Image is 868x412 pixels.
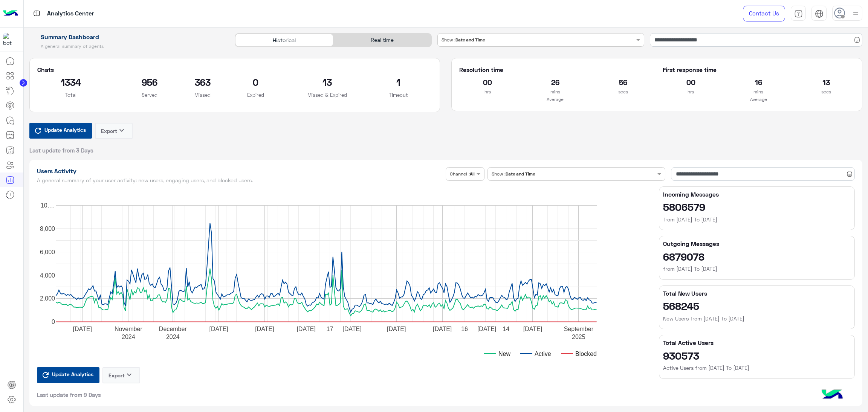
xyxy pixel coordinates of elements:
[37,91,105,99] p: Total
[527,88,584,96] p: mins
[209,325,228,332] text: [DATE]
[798,76,854,88] h2: 13
[40,272,55,278] text: 4,000
[52,319,55,325] text: 0
[455,37,485,43] b: Date and Time
[572,333,585,340] text: 2025
[122,333,135,340] text: 2024
[326,325,333,332] text: 17
[663,349,851,362] h2: 930573
[459,96,651,103] p: Average
[3,6,18,21] img: Logo
[296,325,315,332] text: [DATE]
[564,325,593,332] text: September
[663,339,851,346] h5: Total Active Users
[498,350,510,357] text: New
[40,295,55,302] text: 2,000
[342,325,361,332] text: [DATE]
[95,123,133,139] button: Exportkeyboard_arrow_down
[29,123,92,139] button: Update Analytics
[116,76,183,88] h2: 956
[506,171,535,177] b: Date and Time
[663,66,854,73] h5: First response time
[32,9,41,18] img: tab
[235,34,333,47] div: Historical
[29,146,93,154] span: Last update from 3 Days
[365,76,432,88] h2: 1
[730,88,787,96] p: mins
[523,325,542,332] text: [DATE]
[470,171,475,177] b: All
[798,88,854,96] p: secs
[663,290,851,297] h5: Total New Users
[194,91,211,99] p: Missed
[663,76,719,88] h2: 00
[663,265,851,273] h6: from [DATE] To [DATE]
[102,367,140,383] button: Exportkeyboard_arrow_down
[815,9,824,18] img: tab
[730,76,787,88] h2: 16
[663,300,851,312] h2: 568245
[432,325,451,332] text: [DATE]
[387,325,406,332] text: [DATE]
[40,202,55,209] text: 10,…
[365,91,432,99] p: Timeout
[37,177,443,183] h5: A general summary of your user activity: new users, engaging users, and blocked users.
[819,382,845,408] img: hulul-logo.png
[503,325,509,332] text: 14
[37,76,105,88] h2: 1334
[37,167,443,175] h1: Users Activity
[73,325,92,332] text: [DATE]
[663,191,851,198] h5: Incoming Messages
[459,66,651,73] h5: Resolution time
[663,201,851,213] h2: 5806579
[663,88,719,96] p: hrs
[663,96,854,103] p: Average
[743,6,785,21] a: Contact Us
[29,43,226,49] h5: A general summary of agents
[166,333,179,340] text: 2024
[3,33,17,46] img: 1403182699927242
[125,370,134,379] i: keyboard_arrow_down
[461,325,468,332] text: 16
[37,391,101,398] span: Last update from 9 Days
[851,9,860,18] img: profile
[222,76,289,88] h2: 0
[194,76,211,88] h2: 363
[575,350,597,357] text: Blocked
[47,9,94,19] p: Analytics Center
[663,315,851,322] h6: New Users from [DATE] To [DATE]
[459,76,516,88] h2: 00
[535,350,551,357] text: Active
[663,364,851,372] h6: Active Users from [DATE] To [DATE]
[37,186,646,367] svg: A chart.
[50,369,95,379] span: Update Analytics
[459,88,516,96] p: hrs
[255,325,274,332] text: [DATE]
[37,66,432,73] h5: Chats
[477,325,496,332] text: [DATE]
[40,225,55,232] text: 8,000
[159,325,186,332] text: December
[43,125,88,135] span: Update Analytics
[333,34,431,47] div: Real time
[114,325,142,332] text: November
[663,250,851,262] h2: 6879078
[301,91,353,99] p: Missed & Expired
[37,367,99,383] button: Update Analytics
[527,76,584,88] h2: 26
[222,91,289,99] p: Expired
[595,88,651,96] p: secs
[794,9,803,18] img: tab
[595,76,651,88] h2: 56
[29,33,226,41] h1: Summary Dashboard
[116,91,183,99] p: Served
[301,76,353,88] h2: 13
[40,249,55,255] text: 6,000
[791,6,806,21] a: tab
[117,126,126,135] i: keyboard_arrow_down
[663,216,851,223] h6: from [DATE] To [DATE]
[663,240,851,247] h5: Outgoing Messages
